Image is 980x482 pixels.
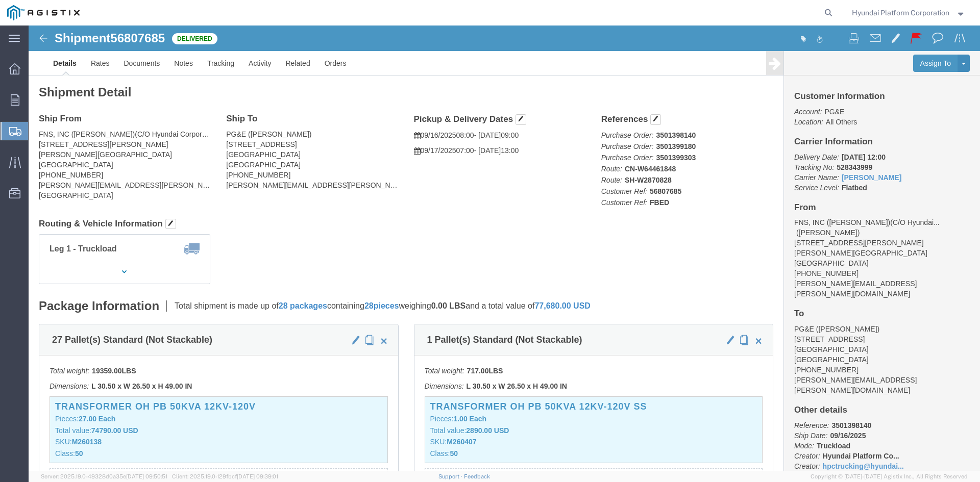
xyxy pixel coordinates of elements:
span: Hyundai Platform Corporation [852,7,949,18]
iframe: FS Legacy Container [29,26,980,471]
span: [DATE] 09:39:01 [237,473,278,479]
img: logo [7,5,80,20]
a: Support [438,473,464,479]
span: Server: 2025.19.0-49328d0a35e [41,473,167,479]
span: Copyright © [DATE]-[DATE] Agistix Inc., All Rights Reserved [811,472,968,481]
span: Client: 2025.19.0-129fbcf [172,473,278,479]
a: Feedback [464,473,490,479]
button: Hyundai Platform Corporation [851,7,966,19]
span: [DATE] 09:50:51 [126,473,167,479]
